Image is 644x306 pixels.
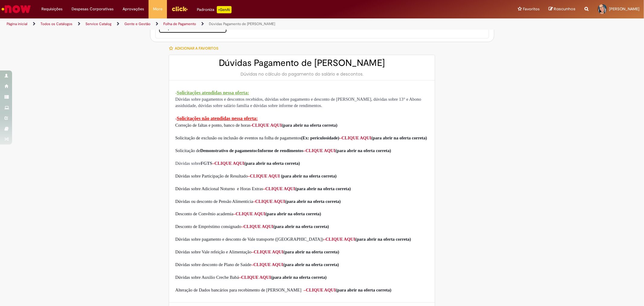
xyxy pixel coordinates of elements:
[239,275,241,280] span: –
[241,275,271,280] a: CLIQUE AQUI
[243,224,273,229] a: CLIQUE AQUI
[285,199,341,204] span: (para abrir na oferta correta)
[241,224,243,229] span: –
[123,6,144,12] span: Aprovações
[554,6,575,12] span: Rascunhos
[251,262,253,267] span: –
[248,174,250,178] span: –
[124,21,150,26] a: Gente e Gestão
[212,161,214,166] span: –
[177,90,249,95] span: Solicitações atendidas nessa oferta:
[271,275,327,280] span: (para abrir na oferta correta)
[200,148,256,153] span: Demonstrativo de pagamento
[177,116,258,121] span: Solicitações não atendidas nessa oferta:
[175,237,323,242] span: Dúvidas sobre pagamento e desconto de Vale transporte ([GEOGRAPHIC_DATA])
[335,148,391,153] span: (para abrir na oferta correta)
[323,237,325,242] span: –
[325,237,355,242] a: CLIQUE AQUI
[295,186,351,191] span: (para abrir na oferta correta)
[523,6,540,12] span: Favoritos
[153,6,162,12] span: More
[235,211,265,216] a: CLIQUE AQUI
[175,135,301,140] span: Solicitação de exclusão ou inclusão de eventos na folha de pagamentos
[250,174,280,178] a: CLIQUE AQUI
[175,288,301,292] span: Alteração de Dados bancários para recebimento de [PERSON_NAME]
[209,21,275,26] a: Dúvidas Pagamento de [PERSON_NAME]
[244,161,300,166] span: (para abrir na oferta correta)
[175,186,263,191] span: Dúvidas sobre Adicional Noturno e Horas Extras
[301,135,427,140] span: (Ex: periculosidade)
[306,288,336,292] a: CLIQUE AQUI
[175,148,200,153] span: Solicitação de
[163,21,196,26] a: Folha de Pagamento
[175,199,253,204] span: Dúvidas ou desconto de Pensão Alimentícia
[258,148,303,153] span: Informe de rendimentos
[72,6,114,12] span: Despesas Corporativas
[281,174,337,178] span: (para abrir na oferta correta)
[175,211,233,216] span: Desconto de Convênio academia
[306,148,335,153] a: CLIQUE AQUI
[175,58,429,68] h2: Dúvidas Pagamento de [PERSON_NAME]
[197,6,232,13] div: Padroniza
[175,275,239,280] span: Dúvidas sobre Auxilio Creche Babá
[214,161,244,166] a: CLIQUE AQUI
[265,186,295,191] a: CLIQUE AQUI
[175,90,177,95] span: -
[251,123,252,128] span: -
[263,186,265,191] span: –
[175,249,251,254] span: Dúvidas sobre Vale refeição e Alimentação
[284,249,339,254] span: (para abrir na oferta correta)
[253,199,255,204] span: –
[175,116,177,121] span: -
[7,21,27,26] a: Página inicial
[304,288,306,292] span: –
[201,161,212,166] span: FGTS
[175,71,429,77] div: Dúvidas no cálculo do pagamento do salário e descontos.
[40,21,72,26] a: Todos os Catálogos
[175,96,429,109] p: Dúvidas sobre pagamentos e descontos recebidos, dúvidas sobre pagamento e desconto de [PERSON_NAM...
[341,135,371,140] a: CLIQUE AQUI
[549,6,575,12] a: Rascunhos
[169,42,222,55] button: Adicionar a Favoritos
[255,199,285,204] a: CLIQUE AQUI
[175,174,248,178] span: Dúvidas sobre Participação de Resultado
[609,6,639,11] span: [PERSON_NAME]
[339,135,341,140] span: –
[175,224,241,229] span: Desconto de Empréstimo consignado
[283,262,339,267] span: (para abrir na oferta correta)
[252,123,282,128] a: CLIQUE AQUI
[371,135,427,140] span: (para abrir na oferta correta)
[282,123,337,128] span: (para abrir na oferta correta)
[5,18,425,30] ul: Trilhas de página
[1,3,32,15] img: ServiceNow
[252,249,254,254] span: –
[233,211,235,216] span: –
[217,6,232,13] p: +GenAi
[85,21,111,26] a: Service Catalog
[175,161,200,166] span: Dúvidas sobre
[355,237,411,242] span: (para abrir na oferta correta)
[273,224,329,229] span: (para abrir na oferta correta)
[253,262,283,267] a: CLIQUE AQUI
[303,148,306,153] span: –
[175,262,251,267] span: Dúvidas sobre desconto de Plano de Saúde
[254,249,284,254] a: CLIQUE AQUI
[256,148,258,153] span: e
[336,288,391,292] span: (para abrir na oferta correta)
[175,46,218,51] span: Adicionar a Favoritos
[175,123,250,128] span: Correção de faltas e ponto, banco de horas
